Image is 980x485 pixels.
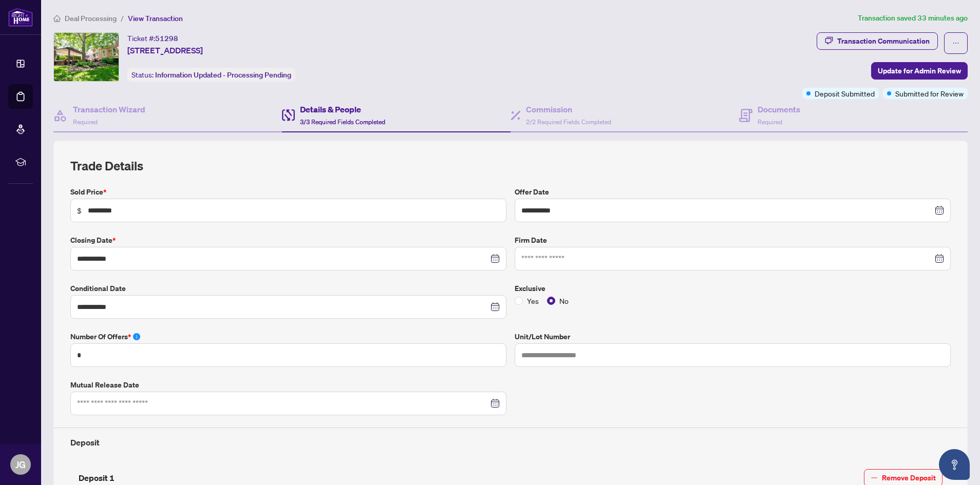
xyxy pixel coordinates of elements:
span: ellipsis [952,40,959,47]
h4: Details & People [300,103,385,115]
span: home [53,15,61,22]
label: Mutual Release Date [70,379,506,391]
label: Offer Date [515,186,951,198]
span: info-circle [133,333,140,340]
h4: Commission [526,103,611,115]
span: Deposit Submitted [815,88,875,99]
span: View Transaction [128,14,183,23]
img: logo [8,8,33,27]
button: Transaction Communication [817,32,938,50]
article: Transaction saved 33 minutes ago [858,12,968,24]
span: Update for Admin Review [878,63,961,79]
span: Information Updated - Processing Pending [155,70,291,80]
span: Required [758,118,782,126]
span: Required [73,118,98,126]
span: [STREET_ADDRESS] [127,44,203,56]
span: Deal Processing [65,14,117,23]
h4: Deposit 1 [79,472,115,484]
h4: Documents [758,103,800,115]
span: 51298 [155,34,178,43]
label: Sold Price [70,186,506,198]
div: Status: [127,68,295,82]
span: minus [871,474,878,481]
span: Yes [523,295,543,306]
img: IMG-W12265966_1.jpg [54,33,119,81]
div: Transaction Communication [837,33,930,49]
label: Firm Date [515,235,951,246]
button: Update for Admin Review [871,62,968,80]
h2: Trade Details [70,158,951,174]
h4: Transaction Wizard [73,103,145,115]
span: Submitted for Review [895,88,964,99]
span: $ [77,205,82,216]
label: Number of offers [70,331,506,342]
span: JG [15,457,26,472]
h4: Deposit [70,436,951,449]
button: Open asap [939,449,970,480]
label: Closing Date [70,235,506,246]
span: 3/3 Required Fields Completed [300,118,385,126]
span: No [555,295,573,306]
label: Exclusive [515,283,951,294]
span: 2/2 Required Fields Completed [526,118,611,126]
div: Ticket #: [127,32,178,44]
label: Unit/Lot Number [515,331,951,342]
li: / [121,12,124,24]
label: Conditional Date [70,283,506,294]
